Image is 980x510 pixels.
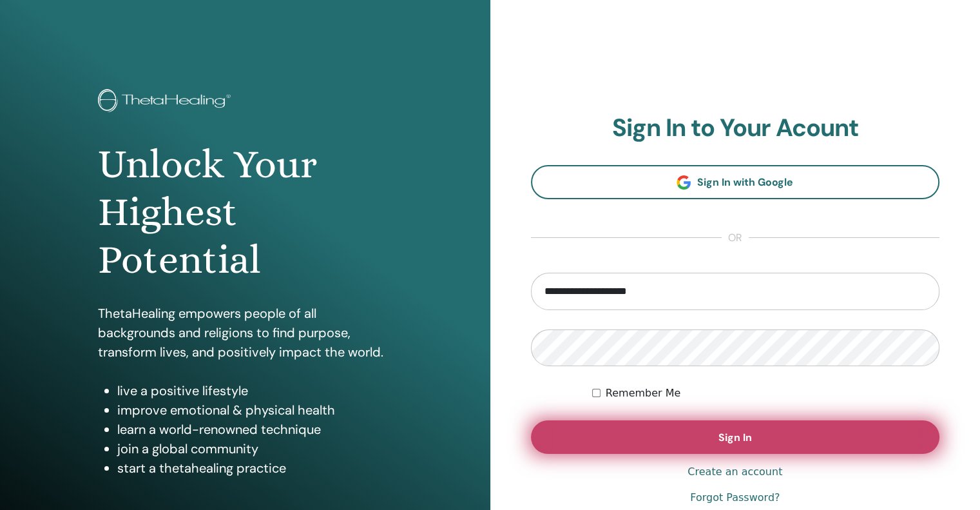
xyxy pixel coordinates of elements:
li: join a global community [117,439,392,458]
li: learn a world-renowned technique [117,420,392,439]
span: Sign In with Google [697,175,793,189]
li: start a thetahealing practice [117,458,392,478]
a: Forgot Password? [690,490,780,505]
button: Sign In [531,420,940,454]
p: ThetaHealing empowers people of all backgrounds and religions to find purpose, transform lives, a... [98,304,392,362]
li: live a positive lifestyle [117,381,392,400]
span: Sign In [718,431,752,444]
a: Create an account [687,464,782,480]
h2: Sign In to Your Acount [531,113,940,143]
h1: Unlock Your Highest Potential [98,141,392,284]
div: Keep me authenticated indefinitely or until I manually logout [592,386,939,401]
label: Remember Me [606,386,681,401]
span: or [722,230,749,246]
a: Sign In with Google [531,165,940,199]
li: improve emotional & physical health [117,400,392,420]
